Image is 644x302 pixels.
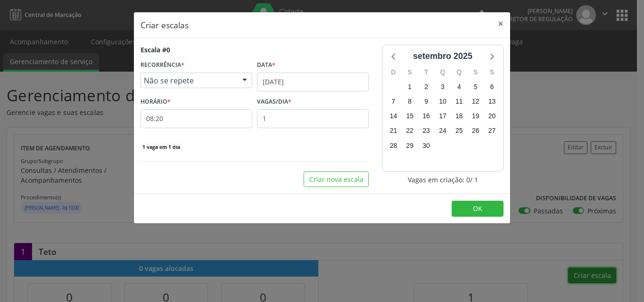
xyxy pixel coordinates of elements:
span: sábado, 6 de setembro de 2025 [486,80,499,93]
label: VAGAS/DIA [257,95,291,109]
div: Q [451,65,467,80]
span: domingo, 14 de setembro de 2025 [387,110,400,123]
span: sábado, 27 de setembro de 2025 [486,124,499,138]
span: segunda-feira, 8 de setembro de 2025 [403,95,416,108]
span: Não se repete [144,76,233,85]
span: / 1 [470,175,478,185]
span: quinta-feira, 18 de setembro de 2025 [453,110,466,123]
button: Criar nova escala [304,171,369,188]
div: D [385,65,402,80]
label: RECORRÊNCIA [140,58,184,73]
span: terça-feira, 2 de setembro de 2025 [420,80,433,93]
span: sexta-feira, 12 de setembro de 2025 [469,95,482,108]
div: Q [435,65,451,80]
div: Vagas em criação: 0 [382,175,504,185]
span: quinta-feira, 4 de setembro de 2025 [453,80,466,93]
div: S [402,65,418,80]
span: quinta-feira, 25 de setembro de 2025 [453,124,466,138]
span: sexta-feira, 19 de setembro de 2025 [469,110,482,123]
span: quarta-feira, 17 de setembro de 2025 [436,110,449,123]
button: Close [491,12,510,35]
span: quarta-feira, 10 de setembro de 2025 [436,95,449,108]
input: Selecione uma data [257,73,369,91]
div: T [418,65,435,80]
span: domingo, 28 de setembro de 2025 [387,139,400,152]
h5: Criar escalas [140,19,189,31]
span: sábado, 20 de setembro de 2025 [486,110,499,123]
span: terça-feira, 23 de setembro de 2025 [420,124,433,138]
span: quarta-feira, 24 de setembro de 2025 [436,124,449,138]
span: sábado, 13 de setembro de 2025 [486,95,499,108]
span: terça-feira, 16 de setembro de 2025 [420,110,433,123]
div: setembro 2025 [409,50,476,63]
div: S [484,65,500,80]
span: quarta-feira, 3 de setembro de 2025 [436,80,449,93]
span: domingo, 21 de setembro de 2025 [387,124,400,138]
span: segunda-feira, 15 de setembro de 2025 [403,110,416,123]
span: 1 vaga em 1 dia [140,143,182,151]
span: quinta-feira, 11 de setembro de 2025 [453,95,466,108]
span: terça-feira, 30 de setembro de 2025 [420,139,433,152]
span: sexta-feira, 26 de setembro de 2025 [469,124,482,138]
span: OK [473,204,482,213]
span: segunda-feira, 29 de setembro de 2025 [403,139,416,152]
span: segunda-feira, 22 de setembro de 2025 [403,124,416,138]
label: Data [257,58,275,73]
input: 00:00 [140,109,252,128]
span: terça-feira, 9 de setembro de 2025 [420,95,433,108]
label: HORÁRIO [140,95,171,109]
div: Escala #0 [140,45,170,55]
span: segunda-feira, 1 de setembro de 2025 [403,80,416,93]
span: domingo, 7 de setembro de 2025 [387,95,400,108]
div: S [467,65,484,80]
span: sexta-feira, 5 de setembro de 2025 [469,80,482,93]
button: OK [452,201,504,217]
